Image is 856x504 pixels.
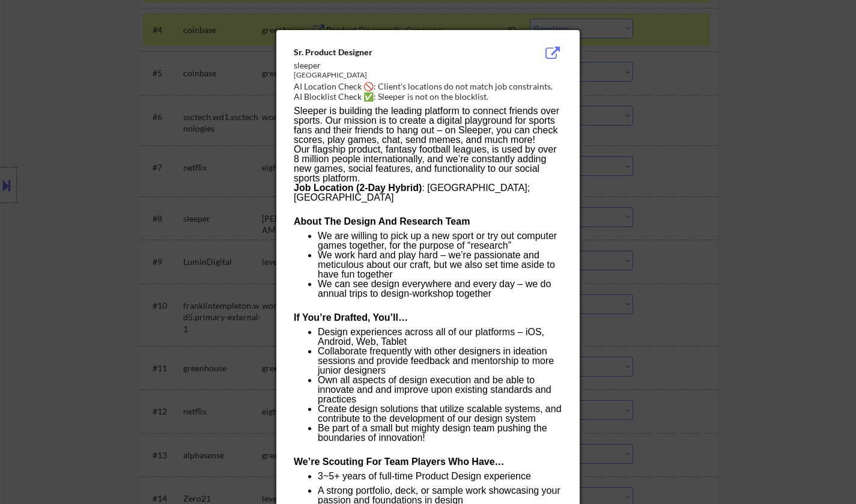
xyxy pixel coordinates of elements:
[318,472,562,486] p: 3~5+ years of full-time Product Design experience
[294,80,567,93] div: AI Location Check 🚫: Client's locations do not match job constraints.
[294,183,422,193] strong: Job Location (2-Day Hybrid)
[294,91,567,103] div: AI Blocklist Check ✅: Sleeper is not on the blocklist.
[318,404,562,424] p: Create design solutions that utilize scalable systems, and contribute to the development of our d...
[318,327,562,347] p: Design experiences across all of our platforms – iOS, Android, Web, Tablet
[294,46,502,58] div: Sr. Product Designer
[294,145,562,183] p: Our flagship product, fantasy football leagues, is used by over 8 million people internationally,...
[294,457,505,467] strong: We’re Scouting For Team Players Who Have…
[294,70,502,80] div: [GEOGRAPHIC_DATA]
[318,250,562,279] p: We work hard and play hard – we’re passionate and meticulous about our craft, but we also set tim...
[318,375,562,404] p: Own all aspects of design execution and be able to innovate and and improve upon existing standar...
[318,231,562,250] p: We are willing to pick up a new sport or try out computer games together, for the purpose of “res...
[294,106,562,145] p: Sleeper is building the leading platform to connect friends over sports. Our mission is to create...
[318,424,562,443] p: Be part of a small but mighty design team pushing the boundaries of innovation!
[294,312,408,323] strong: If You’re Drafted, You’ll…
[294,59,502,71] div: sleeper
[318,279,562,299] p: We can see design everywhere and every day – we do annual trips to design-workshop together
[294,216,470,226] strong: About The Design And Research Team
[318,347,562,375] p: Collaborate frequently with other designers in ideation sessions and provide feedback and mentors...
[294,183,562,202] p: : [GEOGRAPHIC_DATA]; [GEOGRAPHIC_DATA]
